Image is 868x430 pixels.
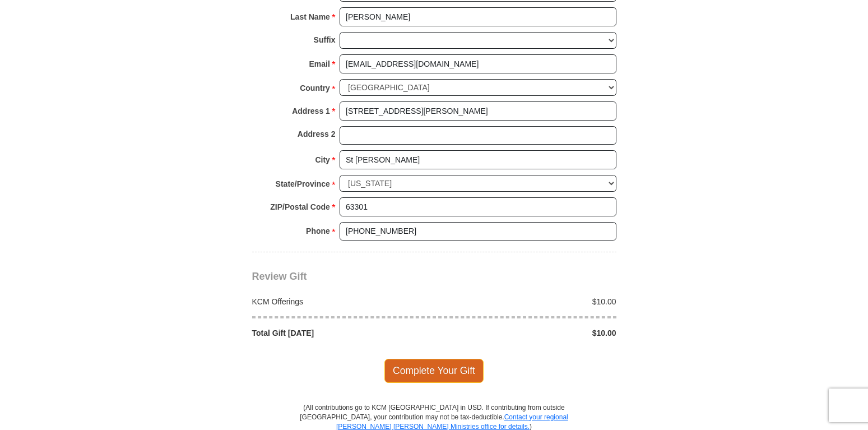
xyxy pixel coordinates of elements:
[384,359,484,382] span: Complete Your Gift
[298,126,336,142] strong: Address 2
[434,296,623,307] div: $10.00
[292,103,330,119] strong: Address 1
[315,152,329,168] strong: City
[290,9,330,25] strong: Last Name
[270,199,330,215] strong: ZIP/Postal Code
[434,327,623,339] div: $10.00
[246,327,434,339] div: Total Gift [DATE]
[314,32,336,48] strong: Suffix
[246,296,434,307] div: KCM Offerings
[276,176,330,192] strong: State/Province
[300,80,330,96] strong: Country
[252,271,307,282] span: Review Gift
[306,223,330,239] strong: Phone
[309,56,330,72] strong: Email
